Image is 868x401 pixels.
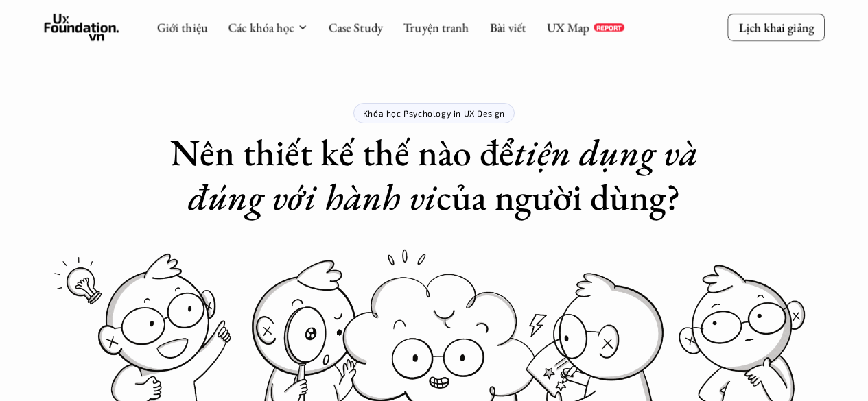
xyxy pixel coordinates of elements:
[596,23,621,32] p: REPORT
[156,19,207,35] a: Giới thiệu
[727,14,825,40] a: Lịch khai giảng
[403,19,469,35] a: Truyện tranh
[363,108,505,118] p: Khóa học Psychology in UX Design
[738,19,814,35] p: Lịch khai giảng
[489,19,526,35] a: Bài viết
[188,128,707,221] em: tiện dụng và đúng với hành vi
[160,130,709,219] h1: Nên thiết kế thế nào để của người dùng?
[228,19,294,35] a: Các khóa học
[328,19,382,35] a: Case Study
[546,19,589,35] a: UX Map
